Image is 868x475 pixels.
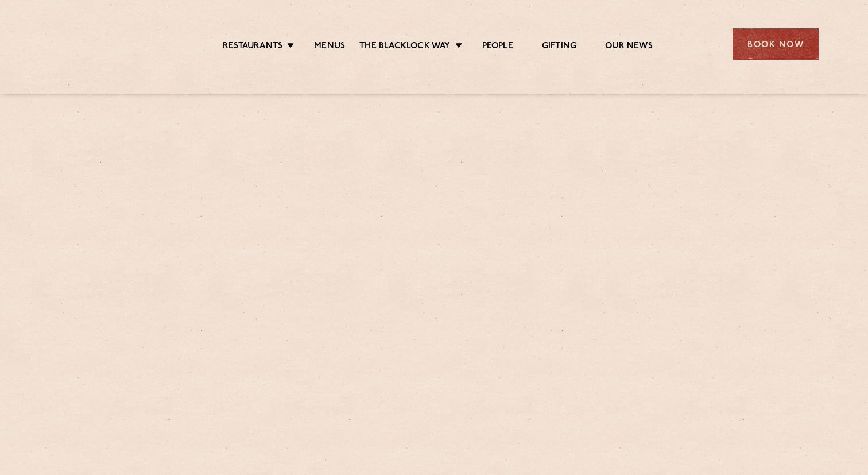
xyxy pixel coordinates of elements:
[482,41,513,53] a: People
[314,41,345,53] a: Menus
[733,28,819,60] div: Book Now
[49,11,149,77] img: svg%3E
[542,41,576,53] a: Gifting
[359,41,450,53] a: The Blacklock Way
[605,41,653,53] a: Our News
[223,41,282,53] a: Restaurants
